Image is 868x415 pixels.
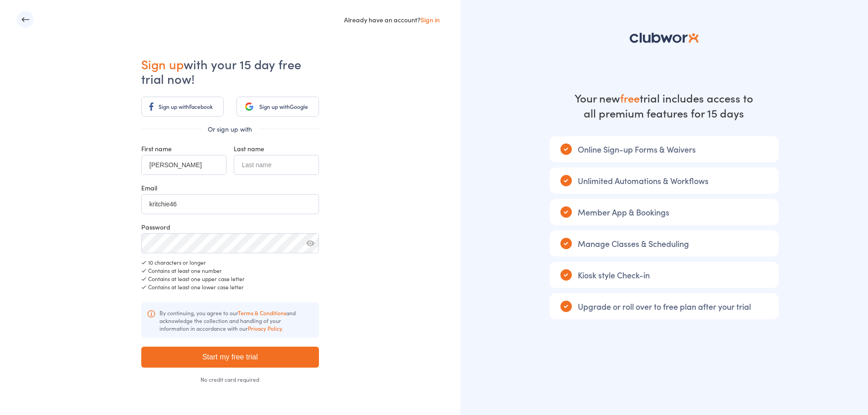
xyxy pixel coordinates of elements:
[141,55,184,72] span: Sign up
[550,231,779,256] div: Manage Classes & Scheduling
[550,199,779,225] div: Member App & Bookings
[259,102,290,110] span: Sign up with
[141,283,319,291] div: Contains at least one lower case letter
[550,136,779,162] div: Online Sign-up Forms & Waivers
[234,155,319,175] input: Last name
[141,155,226,175] input: First name
[234,144,319,153] div: Last name
[248,324,283,332] a: Privacy Policy.
[141,194,319,214] input: Your business email
[141,302,319,338] div: By continuing, you agree to our and acknowledge the collection and handling of your information i...
[141,275,319,283] div: Contains at least one upper case letter
[421,15,440,24] a: Sign in
[238,309,286,317] a: Terms & Conditions
[141,144,226,153] div: First name
[141,183,319,192] div: Email
[550,168,779,194] div: Unlimited Automations & Workflows
[141,347,319,368] input: Start my free trial
[344,15,440,24] div: Already have an account?
[141,124,319,133] div: Or sign up with
[236,97,319,117] a: Sign up withGoogle
[141,56,319,86] h1: with your 15 day free trial now!
[141,266,319,275] div: Contains at least one number
[550,262,779,288] div: Kiosk style Check-in
[141,377,319,382] div: No credit card required
[573,90,755,120] div: Your new trial includes access to all premium features for 15 days
[141,222,319,231] div: Password
[620,90,640,105] strong: free
[141,258,319,266] div: 10 characters or longer
[550,293,779,319] div: Upgrade or roll over to free plan after your trial
[159,102,189,110] span: Sign up with
[141,97,224,117] a: Sign up withFacebook
[630,33,699,43] img: logo-81c5d2ba81851df8b7b8b3f485ec5aa862684ab1dc4821eed5b71d8415c3dc76.svg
